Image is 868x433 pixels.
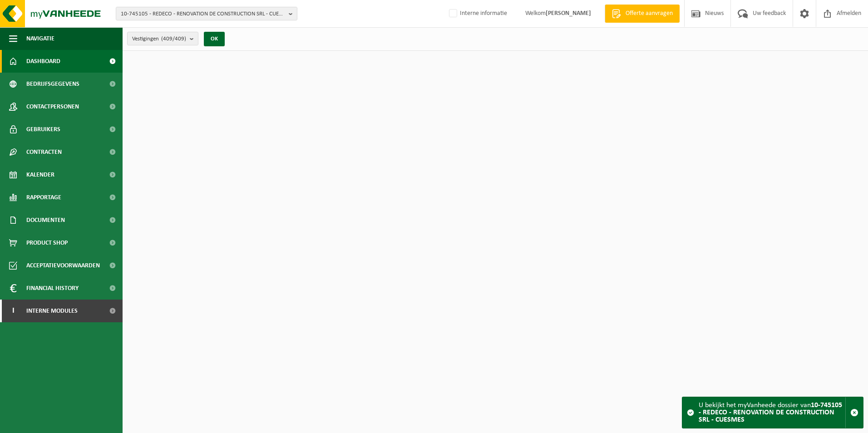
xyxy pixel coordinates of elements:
span: Documenten [26,209,65,231]
span: Offerte aanvragen [623,9,675,18]
span: Rapportage [26,186,61,209]
span: Product Shop [26,231,68,254]
span: Gebruikers [26,118,60,141]
span: Interne modules [26,300,78,322]
span: Contactpersonen [26,95,79,118]
span: Dashboard [26,50,60,73]
div: U bekijkt het myVanheede dossier van [699,397,845,428]
span: Financial History [26,277,79,300]
count: (409/409) [161,36,186,42]
span: 10-745105 - REDECO - RENOVATION DE CONSTRUCTION SRL - CUESMES [121,7,285,21]
a: Offerte aanvragen [605,5,680,23]
span: Navigatie [26,27,54,50]
span: Bedrijfsgegevens [26,73,79,95]
span: Contracten [26,141,62,163]
label: Interne informatie [447,7,507,20]
button: OK [204,32,225,46]
span: Kalender [26,163,54,186]
span: I [9,300,17,322]
button: 10-745105 - REDECO - RENOVATION DE CONSTRUCTION SRL - CUESMES [116,7,297,20]
button: Vestigingen(409/409) [127,32,198,45]
strong: [PERSON_NAME] [546,10,591,17]
span: Acceptatievoorwaarden [26,254,100,277]
span: Vestigingen [132,32,186,46]
strong: 10-745105 - REDECO - RENOVATION DE CONSTRUCTION SRL - CUESMES [699,402,842,423]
